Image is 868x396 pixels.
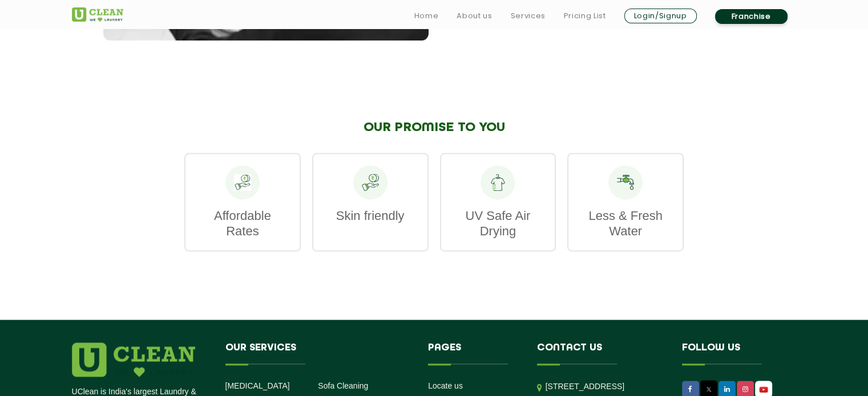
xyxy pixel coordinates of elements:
[682,342,782,364] h4: Follow us
[510,9,545,23] a: Services
[414,9,439,23] a: Home
[184,120,684,135] h2: OUR PROMISE TO YOU
[564,9,606,23] a: Pricing List
[428,342,520,364] h4: Pages
[537,342,665,364] h4: Contact us
[325,208,416,223] p: Skin friendly
[580,208,671,239] p: Less & Fresh Water
[457,9,492,23] a: About us
[225,342,411,364] h4: Our Services
[428,381,463,390] a: Locate us
[453,208,544,239] p: UV Safe Air Drying
[546,380,665,393] p: [STREET_ADDRESS]
[318,381,368,390] a: Sofa Cleaning
[756,383,771,395] img: UClean Laundry and Dry Cleaning
[197,208,288,239] p: Affordable Rates
[72,342,195,377] img: logo.png
[72,7,123,22] img: UClean Laundry and Dry Cleaning
[624,9,697,23] a: Login/Signup
[715,9,788,24] a: Franchise
[225,381,290,390] a: [MEDICAL_DATA]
